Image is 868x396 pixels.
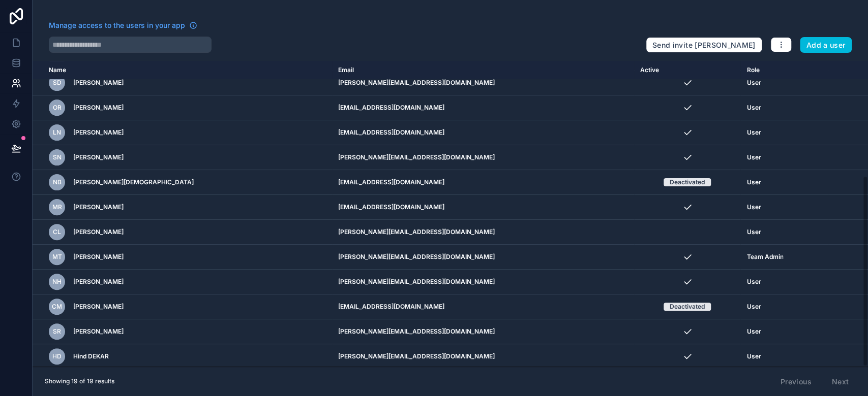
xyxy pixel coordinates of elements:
span: User [746,153,761,161]
td: [PERSON_NAME][EMAIL_ADDRESS][DOMAIN_NAME] [332,245,634,270]
span: Showing 19 of 19 results [45,377,114,385]
span: MT [52,253,62,261]
button: Add a user [800,37,852,53]
span: User [746,327,761,336]
span: CL [53,228,61,236]
span: User [746,352,761,360]
span: LN [53,128,61,137]
div: scrollable content [33,61,868,367]
div: Deactivated [670,178,705,186]
td: [PERSON_NAME][EMAIL_ADDRESS][DOMAIN_NAME] [332,220,634,245]
span: [PERSON_NAME] [73,278,124,286]
a: Manage access to the users in your app [49,20,197,30]
td: [PERSON_NAME][EMAIL_ADDRESS][DOMAIN_NAME] [332,344,634,369]
td: [EMAIL_ADDRESS][DOMAIN_NAME] [332,195,634,220]
span: User [746,128,761,137]
span: NB [53,178,62,186]
button: Send invite [PERSON_NAME] [646,37,762,53]
div: Deactivated [670,303,705,311]
span: OR [53,104,62,112]
span: [PERSON_NAME] [73,104,124,112]
span: [PERSON_NAME] [73,203,124,211]
span: Hind DEKAR [73,352,109,360]
td: [EMAIL_ADDRESS][DOMAIN_NAME] [332,294,634,319]
span: SN [53,153,62,161]
span: SD [53,79,62,87]
span: User [746,228,761,236]
span: CM [52,303,62,311]
span: HD [52,352,62,360]
td: [PERSON_NAME][EMAIL_ADDRESS][DOMAIN_NAME] [332,71,634,95]
td: [EMAIL_ADDRESS][DOMAIN_NAME] [332,170,634,195]
span: User [746,203,761,211]
span: NH [52,278,62,286]
span: User [746,104,761,112]
span: SR [53,327,61,336]
th: Name [33,61,332,80]
span: Team Admin [746,253,783,261]
span: User [746,178,761,186]
th: Role [740,61,828,80]
th: Active [634,61,740,80]
span: [PERSON_NAME] [73,153,124,161]
th: Email [332,61,634,80]
span: [PERSON_NAME] [73,327,124,336]
span: [PERSON_NAME] [73,228,124,236]
span: [PERSON_NAME] [73,253,124,261]
span: [PERSON_NAME][DEMOGRAPHIC_DATA] [73,178,194,186]
span: [PERSON_NAME] [73,303,124,311]
td: [EMAIL_ADDRESS][DOMAIN_NAME] [332,120,634,145]
td: [PERSON_NAME][EMAIL_ADDRESS][DOMAIN_NAME] [332,145,634,170]
span: MR [52,203,62,211]
span: User [746,79,761,87]
span: Manage access to the users in your app [49,20,185,30]
td: [PERSON_NAME][EMAIL_ADDRESS][DOMAIN_NAME] [332,270,634,294]
span: User [746,278,761,286]
td: [PERSON_NAME][EMAIL_ADDRESS][DOMAIN_NAME] [332,319,634,344]
span: [PERSON_NAME] [73,128,124,137]
span: User [746,303,761,311]
span: [PERSON_NAME] [73,79,124,87]
td: [EMAIL_ADDRESS][DOMAIN_NAME] [332,95,634,120]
